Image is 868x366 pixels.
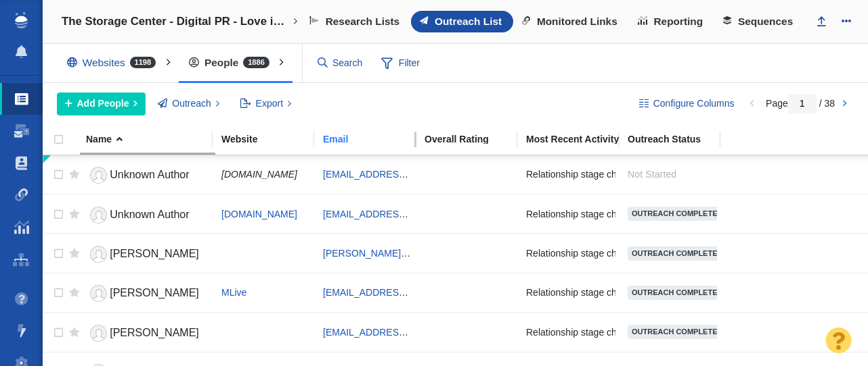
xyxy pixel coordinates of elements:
span: Relationship stage changed to: Attempting To Reach, 2 Attempts [526,247,796,259]
a: [EMAIL_ADDRESS][DOMAIN_NAME] [323,209,483,219]
a: Email [323,134,423,146]
img: buzzstream_logo_iconsimple.png [15,12,27,28]
span: Relationship stage changed to: Unsuccessful - No Reply [526,168,762,180]
a: Reporting [629,11,714,32]
span: Configure Columns [653,97,735,111]
a: Monitored Links [513,11,629,32]
button: Outreach [150,93,227,115]
span: Unknown Author [110,209,189,220]
a: [PERSON_NAME][EMAIL_ADDRESS][PERSON_NAME][DOMAIN_NAME] [323,248,640,259]
a: [PERSON_NAME] [86,242,209,266]
input: Search [312,51,369,75]
a: Unknown Author [86,203,209,227]
span: Outreach List [435,16,502,28]
button: Configure Columns [631,93,742,115]
button: Export [232,93,299,115]
span: 1198 [130,57,156,68]
span: [DOMAIN_NAME] [221,169,297,180]
div: Website [221,134,322,144]
div: Websites [57,47,172,78]
span: Relationship stage changed to: Attempting To Reach, 1 Attempt [526,286,791,298]
a: Research Lists [301,11,411,32]
span: Page / 38 [766,98,835,109]
a: [EMAIL_ADDRESS][DOMAIN_NAME] [323,287,483,298]
a: Name [86,134,220,146]
a: [PERSON_NAME] [86,321,209,345]
a: Sequences [714,11,804,32]
div: Email [323,134,423,144]
span: Unknown Author [110,169,189,180]
div: Name [86,134,220,144]
a: Overall Rating [425,134,525,146]
span: [PERSON_NAME] [110,248,199,259]
span: Sequences [738,16,793,28]
button: Add People [57,93,146,115]
span: Monitored Links [537,16,617,28]
span: Reporting [654,16,703,28]
span: [PERSON_NAME] [110,327,199,338]
span: Add People [77,97,129,111]
h4: The Storage Center - Digital PR - Love in the Time of Clutter [62,15,291,28]
span: [PERSON_NAME] [110,287,199,298]
span: Filter [374,51,428,76]
span: Relationship stage changed to: Attempting To Reach, 3 Attempts [526,208,796,220]
a: MLive [221,287,246,298]
a: Website [221,134,322,146]
span: Outreach [172,97,211,111]
a: [DOMAIN_NAME] [221,209,297,219]
span: Research Lists [326,16,400,28]
div: Overall Rating [425,134,525,144]
a: [EMAIL_ADDRESS][DOMAIN_NAME] [323,169,483,180]
div: Most Recent Activity [526,134,626,144]
a: Unknown Author [86,163,209,187]
a: [EMAIL_ADDRESS][PERSON_NAME][DOMAIN_NAME] [323,327,561,338]
a: Outreach List [411,11,513,32]
span: Export [256,97,283,111]
div: Outreach Status [628,134,728,144]
span: Relationship stage changed to: Attempting To Reach, 2 Attempts [526,326,796,338]
a: [PERSON_NAME] [86,282,209,305]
